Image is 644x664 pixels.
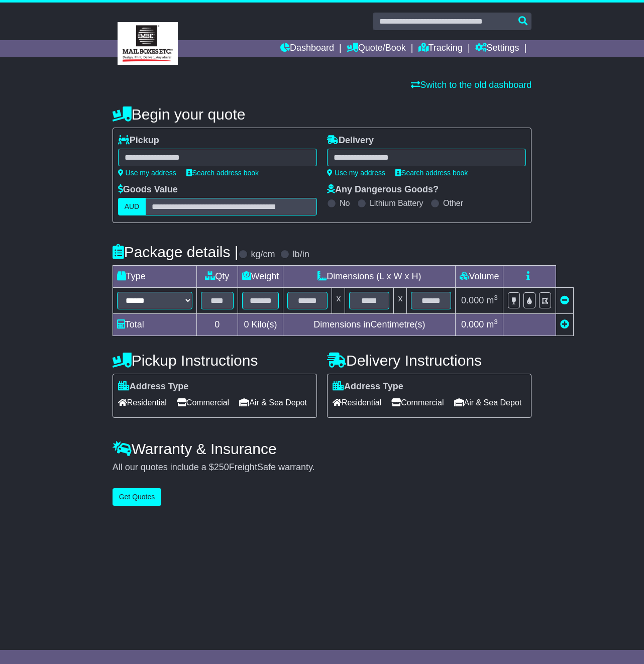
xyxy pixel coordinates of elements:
[347,40,406,57] a: Quote/Book
[113,266,196,288] td: Type
[196,314,238,336] td: 0
[475,40,519,57] a: Settings
[280,40,334,57] a: Dashboard
[118,184,178,195] label: Goods Value
[177,395,229,410] span: Commercial
[239,395,307,410] span: Air & Sea Depot
[370,198,423,208] label: Lithium Battery
[283,266,456,288] td: Dimensions (L x W x H)
[560,319,569,329] a: Add new item
[332,288,345,314] td: x
[118,135,159,146] label: Pickup
[333,381,403,392] label: Address Type
[486,319,498,329] span: m
[238,314,283,336] td: Kilo(s)
[461,319,484,329] span: 0.000
[394,288,407,314] td: x
[118,198,146,215] label: AUD
[486,295,498,305] span: m
[283,314,456,336] td: Dimensions in Centimetre(s)
[186,169,259,177] a: Search address book
[461,295,484,305] span: 0.000
[418,40,463,57] a: Tracking
[395,169,468,177] a: Search address book
[327,184,439,195] label: Any Dangerous Goods?
[113,314,196,336] td: Total
[327,352,531,369] h4: Delivery Instructions
[333,395,381,410] span: Residential
[238,266,283,288] td: Weight
[118,395,167,410] span: Residential
[113,488,162,506] button: Get Quotes
[494,294,498,301] sup: 3
[118,381,189,392] label: Address Type
[391,395,444,410] span: Commercial
[113,106,532,123] h4: Begin your quote
[454,395,522,410] span: Air & Sea Depot
[113,244,239,260] h4: Package details |
[113,440,532,457] h4: Warranty & Insurance
[113,462,532,473] div: All our quotes include a $ FreightSafe warranty.
[293,249,309,260] label: lb/in
[251,249,275,260] label: kg/cm
[327,135,374,146] label: Delivery
[340,198,350,208] label: No
[327,169,385,177] a: Use my address
[443,198,463,208] label: Other
[244,319,249,329] span: 0
[456,266,503,288] td: Volume
[411,80,531,90] a: Switch to the old dashboard
[560,295,569,305] a: Remove this item
[196,266,238,288] td: Qty
[118,169,176,177] a: Use my address
[494,318,498,325] sup: 3
[113,352,317,369] h4: Pickup Instructions
[214,462,229,472] span: 250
